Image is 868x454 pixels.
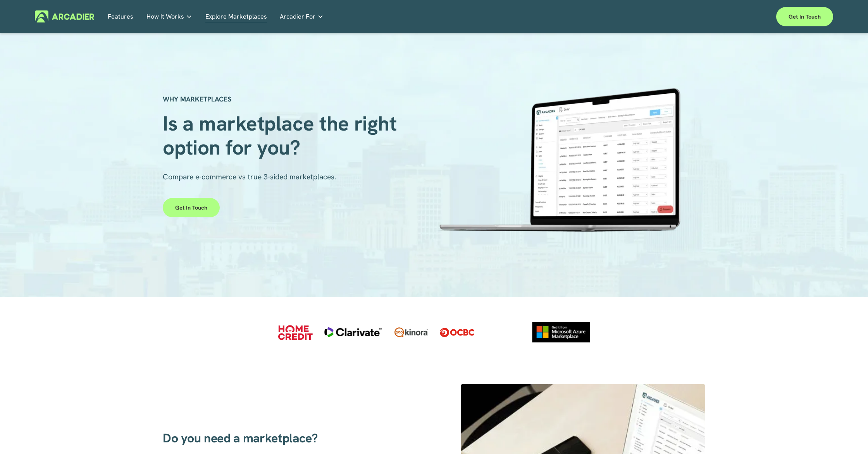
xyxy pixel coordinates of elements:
a: Get in touch [163,198,220,217]
span: How It Works [146,11,184,22]
span: Arcadier For [280,11,315,22]
a: Get in touch [776,7,833,26]
a: Features [108,10,133,22]
span: Do you need a marketplace? [163,430,318,446]
a: folder dropdown [280,10,324,22]
span: Is a marketplace the right option for you? [163,110,402,161]
img: Arcadier [35,10,94,22]
span: Compare e-commerce vs true 3-sided marketplaces. [163,172,336,182]
strong: WHY MARKETPLACES [163,95,231,103]
a: folder dropdown [146,10,192,22]
a: Explore Marketplaces [205,10,267,22]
